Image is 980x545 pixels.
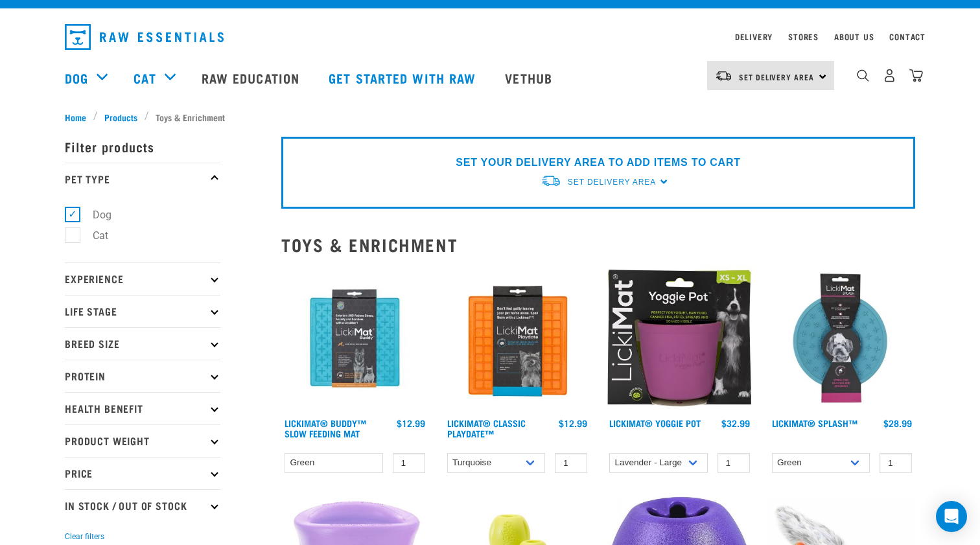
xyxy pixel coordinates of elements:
[65,68,88,87] a: Dog
[281,265,428,412] img: Buddy Turquoise
[393,453,425,473] input: 1
[65,163,220,195] p: Pet Type
[541,174,561,188] img: van-moving.png
[72,207,117,223] label: Dog
[715,70,732,82] img: van-moving.png
[316,52,492,104] a: Get started with Raw
[447,421,526,435] a: LickiMat® Classic Playdate™
[65,327,220,360] p: Breed Size
[65,392,220,424] p: Health Benefit
[397,418,425,428] div: $12.99
[134,68,156,87] a: Cat
[568,178,656,187] span: Set Delivery Area
[189,52,316,104] a: Raw Education
[936,501,967,532] div: Open Intercom Messenger
[883,418,912,428] div: $28.99
[834,34,874,39] a: About Us
[772,421,857,425] a: LickiMat® Splash™
[444,265,591,412] img: LM Playdate Orange 570x570 crop top
[65,457,220,489] p: Price
[456,155,740,170] p: SET YOUR DELIVERY AREA TO ADD ITEMS TO CART
[65,130,220,163] p: Filter products
[609,421,701,425] a: LickiMat® Yoggie Pot
[281,235,915,255] h2: Toys & Enrichment
[104,110,137,124] span: Products
[285,421,366,435] a: LickiMat® Buddy™ Slow Feeding Mat
[606,265,753,412] img: Yoggie pot packaging purple 2
[65,110,86,124] span: Home
[98,110,145,124] a: Products
[54,19,926,55] nav: dropdown navigation
[880,453,912,473] input: 1
[909,69,923,82] img: home-icon@2x.png
[65,489,220,522] p: In Stock / Out Of Stock
[769,265,916,412] img: Lickimat Splash Turquoise 570x570 crop top
[492,52,568,104] a: Vethub
[883,69,896,82] img: user.png
[72,227,113,244] label: Cat
[65,24,224,50] img: Raw Essentials Logo
[65,110,93,124] a: Home
[889,34,926,39] a: Contact
[717,453,750,473] input: 1
[721,418,750,428] div: $32.99
[65,531,104,542] button: Clear filters
[65,424,220,457] p: Product Weight
[65,110,915,124] nav: breadcrumbs
[735,34,773,39] a: Delivery
[65,262,220,295] p: Experience
[559,418,587,428] div: $12.99
[555,453,587,473] input: 1
[65,360,220,392] p: Protein
[739,75,814,79] span: Set Delivery Area
[65,295,220,327] p: Life Stage
[857,69,869,82] img: home-icon-1@2x.png
[788,34,819,39] a: Stores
